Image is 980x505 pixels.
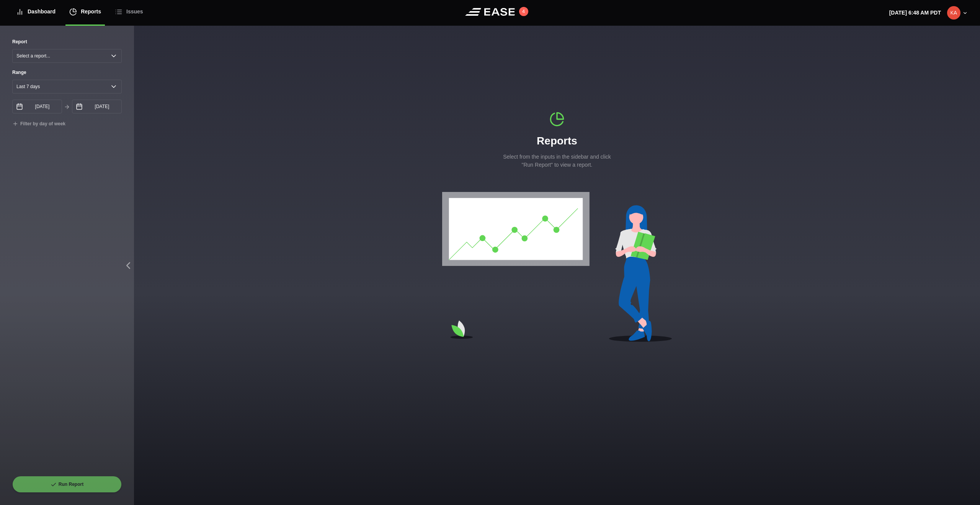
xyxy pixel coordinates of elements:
label: Report [12,38,27,45]
button: Filter by day of week [12,121,65,127]
button: 4 [519,7,528,16]
img: 0c8087e687f139fc6611fe4bca07326e [947,6,960,20]
p: [DATE] 6:48 AM PDT [889,9,941,17]
label: Range [12,69,122,76]
input: mm/dd/yyyy [72,100,122,113]
p: Select from the inputs in the sidebar and click "Run Report" to view a report. [500,153,614,169]
input: mm/dd/yyyy [12,100,62,113]
h1: Reports [500,133,614,149]
div: Reports [500,111,614,169]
